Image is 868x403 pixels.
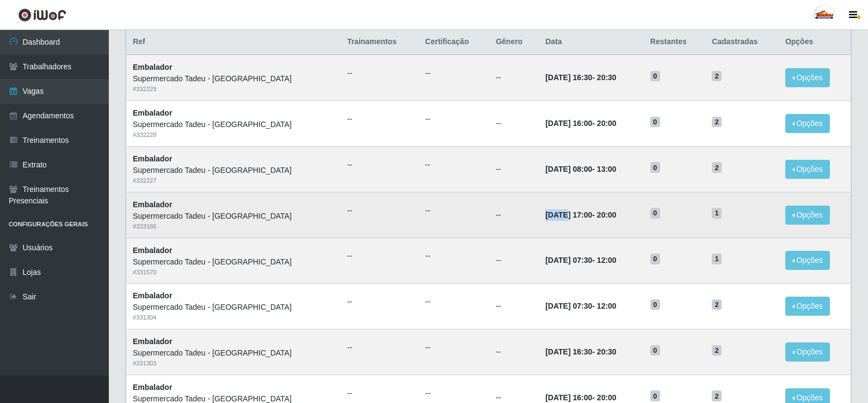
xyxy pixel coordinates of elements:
ul: -- [347,296,412,308]
strong: Embalador [133,63,172,71]
th: Trainamentos [341,29,418,55]
div: # 331570 [133,268,334,277]
strong: - [545,347,616,356]
th: Gênero [489,29,539,55]
span: 2 [712,117,722,128]
div: # 331304 [133,313,334,322]
time: [DATE] 16:00 [545,393,592,402]
td: -- [489,146,539,192]
ul: -- [425,342,483,353]
div: Supermercado Tadeu - [GEOGRAPHIC_DATA] [133,73,334,85]
ul: -- [425,159,483,171]
div: Supermercado Tadeu - [GEOGRAPHIC_DATA] [133,256,334,268]
strong: - [545,256,616,264]
button: Opções [785,206,830,225]
th: Restantes [644,29,705,55]
ul: -- [425,205,483,216]
span: 0 [650,390,660,401]
button: Opções [785,342,830,362]
time: 13:00 [597,165,617,173]
div: # 332229 [133,85,334,94]
span: 0 [650,71,660,82]
time: [DATE] 16:30 [545,73,592,82]
ul: -- [347,342,412,353]
button: Opções [785,68,830,87]
time: 12:00 [597,256,617,264]
td: -- [489,329,539,375]
ul: -- [347,250,412,262]
th: Certificação [418,29,489,55]
ul: -- [425,68,483,79]
time: 20:00 [597,393,617,402]
ul: -- [425,388,483,399]
th: Data [539,29,644,55]
div: Supermercado Tadeu - [GEOGRAPHIC_DATA] [133,119,334,130]
span: 1 [712,254,722,264]
time: [DATE] 17:00 [545,210,592,219]
span: 2 [712,345,722,356]
button: Opções [785,251,830,270]
td: -- [489,192,539,238]
span: 2 [712,390,722,401]
td: -- [489,55,539,100]
strong: Embalador [133,246,172,255]
span: 2 [712,299,722,310]
span: 0 [650,254,660,264]
ul: -- [347,388,412,399]
ul: -- [347,68,412,79]
img: CoreUI Logo [18,8,66,22]
td: -- [489,284,539,329]
ul: -- [425,296,483,308]
time: 20:30 [597,73,617,82]
button: Opções [785,297,830,316]
time: [DATE] 07:30 [545,256,592,264]
strong: - [545,165,616,173]
ul: -- [347,159,412,171]
span: 0 [650,299,660,310]
time: [DATE] 07:30 [545,302,592,310]
ul: -- [425,250,483,262]
div: # 332228 [133,130,334,140]
strong: Embalador [133,200,172,209]
div: Supermercado Tadeu - [GEOGRAPHIC_DATA] [133,302,334,313]
div: Supermercado Tadeu - [GEOGRAPHIC_DATA] [133,210,334,222]
time: 20:30 [597,347,617,356]
time: [DATE] 08:00 [545,165,592,173]
strong: Embalador [133,291,172,300]
strong: - [545,210,616,219]
div: # 331303 [133,359,334,368]
div: # 333186 [133,222,334,231]
div: Supermercado Tadeu - [GEOGRAPHIC_DATA] [133,165,334,176]
strong: - [545,302,616,310]
strong: - [545,393,616,402]
button: Opções [785,114,830,133]
span: 2 [712,162,722,173]
strong: - [545,73,616,82]
strong: - [545,119,616,128]
time: 12:00 [597,302,617,310]
time: [DATE] 16:30 [545,347,592,356]
span: 0 [650,117,660,128]
td: -- [489,101,539,147]
time: 20:00 [597,210,617,219]
time: 20:00 [597,119,617,128]
ul: -- [347,113,412,125]
span: 1 [712,208,722,219]
th: Ref [126,29,341,55]
span: 0 [650,345,660,356]
strong: Embalador [133,337,172,346]
td: -- [489,238,539,284]
div: Supermercado Tadeu - [GEOGRAPHIC_DATA] [133,347,334,359]
div: # 332227 [133,176,334,185]
ul: -- [347,205,412,216]
th: Cadastradas [705,29,779,55]
span: 0 [650,208,660,219]
span: 2 [712,71,722,82]
strong: Embalador [133,109,172,117]
span: 0 [650,162,660,173]
strong: Embalador [133,383,172,392]
button: Opções [785,160,830,179]
strong: Embalador [133,154,172,163]
th: Opções [779,29,851,55]
ul: -- [425,113,483,125]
